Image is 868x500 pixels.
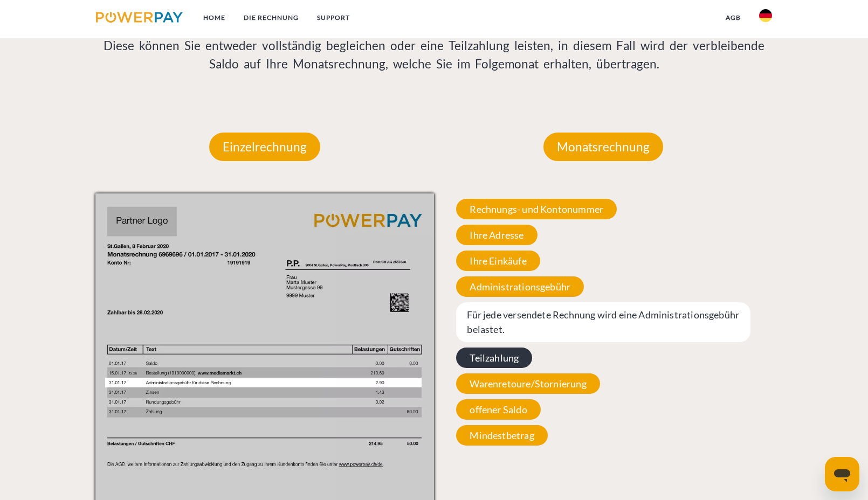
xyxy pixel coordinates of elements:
span: offener Saldo [456,399,540,420]
p: Diese können Sie entweder vollständig begleichen oder eine Teilzahlung leisten, in diesem Fall wi... [95,37,773,73]
span: Ihre Adresse [456,225,537,245]
img: de [759,9,772,22]
a: DIE RECHNUNG [235,8,308,27]
span: Rechnungs- und Kontonummer [456,199,617,219]
span: Teilzahlung [456,348,532,368]
a: agb [717,8,750,27]
span: Mindestbetrag [456,425,547,446]
img: logo-powerpay.svg [96,12,183,23]
p: Monatsrechnung [543,133,663,162]
span: Warenretoure/Stornierung [456,373,600,394]
span: Ihre Einkäufe [456,251,540,271]
a: SUPPORT [308,8,359,27]
span: Administrationsgebühr [456,276,584,297]
span: Für jede versendete Rechnung wird eine Administrationsgebühr belastet. [456,302,750,342]
p: Einzelrechnung [209,133,320,162]
a: Home [194,8,235,27]
iframe: Schaltfläche zum Öffnen des Messaging-Fensters [825,457,859,491]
